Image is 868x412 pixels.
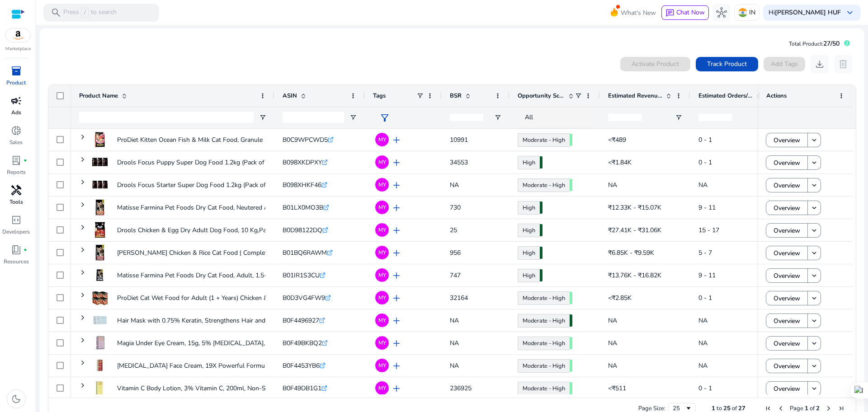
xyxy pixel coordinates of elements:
a: Moderate - High [518,133,570,147]
button: Open Filter Menu [675,114,682,121]
span: What's New [621,5,656,21]
mat-icon: keyboard_arrow_down [810,226,818,234]
a: High [518,246,540,260]
button: Overview [766,155,808,170]
span: filter_alt [379,112,390,123]
span: 0 - 1 [698,384,712,393]
span: 65.35 [570,134,572,146]
span: MY [378,205,386,210]
span: 27/50 [823,39,840,48]
span: keyboard_arrow_down [844,7,855,18]
p: [PERSON_NAME] Chicken & Rice Cat Food | Complete & Balanced... [117,243,308,262]
span: BSR [450,92,462,100]
span: 15 - 17 [698,226,719,234]
span: Track Product [707,59,747,69]
img: website_grey.svg [14,23,22,31]
span: Overview [774,267,800,285]
span: 77.00 [540,269,542,281]
span: ₹27.41K - ₹31.06K [608,226,661,234]
div: First Page [764,405,772,412]
span: <₹1.84K [608,158,632,167]
span: fiber_manual_record [24,248,27,252]
span: B098XHKF46 [283,181,321,189]
div: v 4.0.25 [25,14,44,22]
span: MY [378,159,386,165]
span: add [391,248,402,258]
span: Product Name [79,92,118,100]
span: 9 - 11 [698,271,716,280]
span: MY [378,137,386,142]
span: Overview [774,131,800,150]
span: NA [450,361,459,370]
a: Moderate - High [518,337,570,350]
span: 5 - 7 [698,248,712,257]
div: Last Page [838,405,845,412]
img: 51Nk0AeGC5S._SS40_.jpg [92,244,108,261]
a: High [518,269,540,282]
a: Moderate - High [518,382,570,395]
span: All [525,113,533,122]
img: 51-5xpswg1L._SS40_.jpg [92,290,108,306]
p: Reports [7,168,26,176]
span: MY [378,340,386,346]
div: Next Page [825,405,832,412]
b: [PERSON_NAME] HUF [775,8,841,17]
span: MY [378,385,386,391]
p: Tools [9,198,23,206]
span: Actions [766,92,787,100]
span: Overview [774,176,800,195]
img: tab_keywords_by_traffic_grey.svg [90,52,97,60]
span: 32164 [450,294,468,302]
span: 747 [450,271,461,280]
span: ASIN [283,92,297,100]
img: 31K+I+LOVAL._SS40_.jpg [92,335,108,351]
span: NA [698,361,708,370]
button: Overview [766,381,808,396]
input: ASIN Filter Input [283,112,344,123]
span: Overview [774,199,800,217]
mat-icon: keyboard_arrow_down [810,339,818,347]
span: add [391,157,402,168]
p: Sales [9,138,23,146]
span: NA [608,361,617,370]
span: MY [378,250,386,255]
span: MY [378,295,386,300]
a: High [518,224,540,237]
a: Moderate - High [518,178,570,192]
span: 65.00 [570,179,572,191]
p: Matisse Farmina Pet Foods Dry Cat Food, Neutered Adult, 1.5-Kg,... [117,198,307,217]
span: MY [378,227,386,233]
button: Overview [766,314,808,328]
p: Drools Focus Starter Super Dog Food 1.2kg (Pack of 3) [117,176,273,194]
span: B01BQ6RAWM [283,248,327,257]
span: 78.50 [540,201,542,214]
img: 31nA5p-e0xL._SS40_.jpg [92,380,108,396]
img: 41rviXlJk3L._SS40_.jpg [92,131,108,148]
span: Chat Now [676,8,705,17]
p: Developers [2,228,30,236]
span: <₹489 [608,136,626,144]
img: 31YamErkiVL._SS40_.jpg [92,312,108,328]
p: Resources [4,257,29,266]
span: B0D3VG4FW9 [283,294,325,302]
button: Overview [766,178,808,192]
span: add [391,360,402,371]
span: add [391,135,402,145]
span: add [391,293,402,304]
span: ₹6.85K - ₹9.59K [608,248,654,257]
span: NA [698,316,708,325]
p: Marketplace [5,46,31,52]
span: MY [378,363,386,368]
span: donut_small [11,125,22,136]
span: add [391,202,402,213]
button: Open Filter Menu [494,114,501,121]
span: search [51,7,61,18]
span: 80.00 [540,224,542,236]
span: Overview [774,379,800,398]
span: Overview [774,312,800,330]
img: 41tvGQ7b3iL._SS40_.jpg [92,222,108,238]
span: NA [450,316,459,325]
div: Domain: [DOMAIN_NAME] [24,23,99,31]
img: 31ecC-kzXUL._SS40_.jpg [92,357,108,374]
img: 41QO7DAOjQS._SS40_.jpg [92,177,108,193]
